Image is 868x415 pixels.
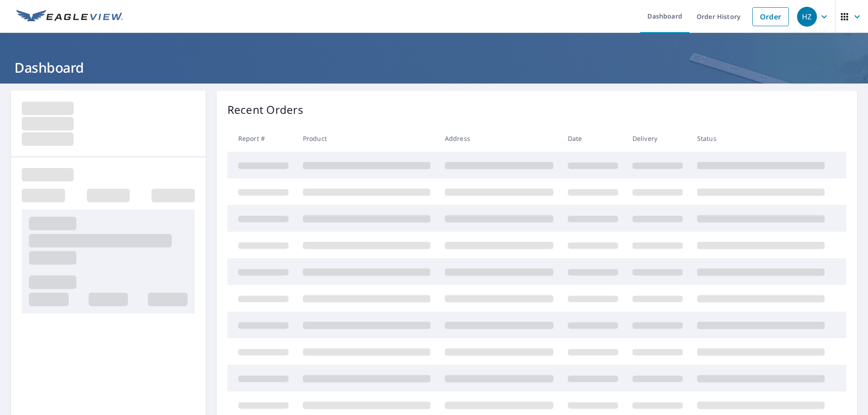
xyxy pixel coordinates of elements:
img: EV Logo [16,10,123,23]
th: Address [438,125,561,152]
th: Product [296,125,438,152]
div: HZ [797,7,817,27]
a: Order [752,7,789,26]
th: Report # [227,125,296,152]
th: Status [690,125,832,152]
p: Recent Orders [227,102,303,118]
th: Date [561,125,625,152]
h1: Dashboard [11,58,857,77]
th: Delivery [625,125,690,152]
